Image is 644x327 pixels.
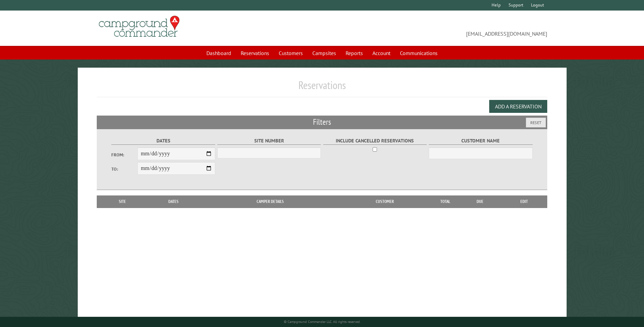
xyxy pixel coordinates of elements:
[100,195,144,208] th: Site
[217,137,321,145] label: Site Number
[237,47,273,59] a: Reservations
[526,118,546,127] button: Reset
[338,195,431,208] th: Customer
[429,137,532,145] label: Customer Name
[145,195,203,208] th: Dates
[501,195,547,208] th: Edit
[489,100,547,113] button: Add a Reservation
[322,19,547,38] span: [EMAIL_ADDRESS][DOMAIN_NAME]
[368,47,394,59] a: Account
[342,47,367,59] a: Reports
[97,79,547,97] h1: Reservations
[396,47,442,59] a: Communications
[284,320,361,324] small: © Campground Commander LLC. All rights reserved.
[111,137,215,145] label: Dates
[308,47,340,59] a: Campsites
[97,116,547,128] h2: Filters
[459,195,501,208] th: Due
[111,166,137,172] label: To:
[275,47,307,59] a: Customers
[202,47,235,59] a: Dashboard
[323,137,427,145] label: Include Cancelled Reservations
[431,195,459,208] th: Total
[97,13,182,40] img: Campground Commander
[203,195,338,208] th: Camper Details
[111,152,137,158] label: From:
